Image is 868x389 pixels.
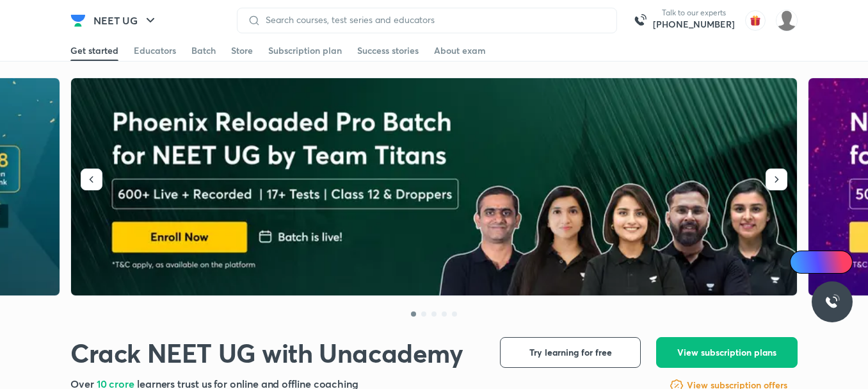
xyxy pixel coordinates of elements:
a: Batch [191,40,216,61]
a: Educators [134,40,176,61]
div: Get started [70,44,118,57]
a: About exam [434,40,486,61]
h1: Crack NEET UG with Unacademy [70,337,463,368]
button: NEET UG [86,8,166,33]
img: Shivendra Singh Parihar [776,10,798,31]
a: Subscription plan [268,40,342,61]
p: Talk to our experts [653,8,735,18]
img: Icon [798,257,808,267]
button: View subscription plans [656,337,798,368]
input: Search courses, test series and educators [261,15,606,25]
img: call-us [627,8,653,33]
img: Company Logo [70,13,86,28]
div: Educators [134,44,176,57]
div: Store [231,44,253,57]
span: Try learning for free [529,346,612,359]
a: Get started [70,40,118,61]
div: About exam [434,44,486,57]
a: Ai Doubts [790,251,853,274]
div: Batch [191,44,216,57]
span: View subscription plans [677,346,776,359]
a: [PHONE_NUMBER] [653,18,735,31]
a: Store [231,40,253,61]
img: ttu [824,294,840,310]
div: Subscription plan [268,44,342,57]
button: Try learning for free [500,337,641,368]
span: Ai Doubts [811,257,845,267]
img: avatar [745,10,766,31]
div: Success stories [357,44,419,57]
a: Success stories [357,40,419,61]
